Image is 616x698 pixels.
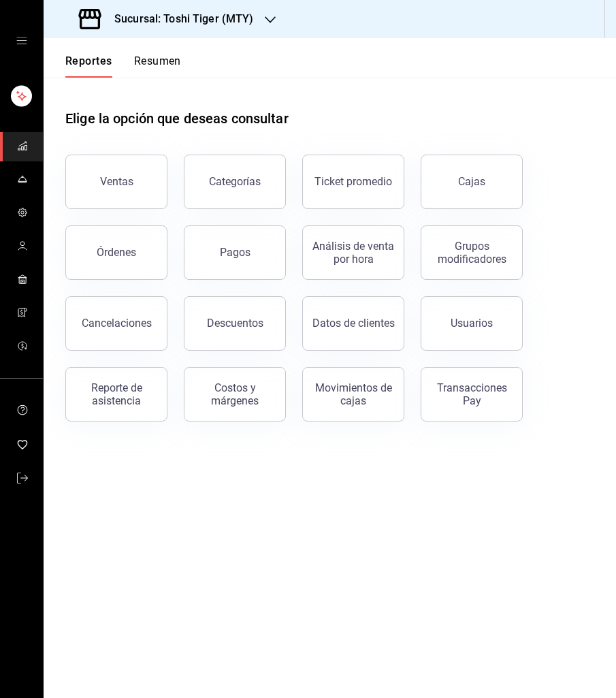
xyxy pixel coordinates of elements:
[65,155,167,209] button: Ventas
[65,296,167,351] button: Cancelaciones
[429,381,514,407] div: Transacciones Pay
[65,225,167,280] button: Órdenes
[193,381,277,407] div: Costos y márgenes
[302,155,404,209] button: Ticket promedio
[103,11,254,27] h3: Sucursal: Toshi Tiger (MTY)
[311,381,395,407] div: Movimientos de cajas
[65,367,167,422] button: Reporte de asistencia
[421,367,523,422] button: Transacciones Pay
[458,175,485,188] div: Cajas
[184,296,286,351] button: Descuentos
[302,225,404,280] button: Análisis de venta por hora
[100,175,133,188] div: Ventas
[302,296,404,351] button: Datos de clientes
[16,35,27,46] button: open drawer
[82,317,152,330] div: Cancelaciones
[220,246,250,259] div: Pagos
[311,240,395,266] div: Análisis de venta por hora
[302,367,404,422] button: Movimientos de cajas
[97,246,136,259] div: Órdenes
[74,381,159,407] div: Reporte de asistencia
[65,54,112,78] button: Reportes
[421,225,523,280] button: Grupos modificadores
[209,175,261,188] div: Categorías
[207,317,263,330] div: Descuentos
[314,175,392,188] div: Ticket promedio
[421,296,523,351] button: Usuarios
[451,317,493,330] div: Usuarios
[184,225,286,280] button: Pagos
[65,54,181,78] div: navigation tabs
[421,155,523,209] button: Cajas
[65,108,289,129] h1: Elige la opción que deseas consultar
[134,54,181,78] button: Resumen
[184,367,286,422] button: Costos y márgenes
[312,317,395,330] div: Datos de clientes
[429,240,514,266] div: Grupos modificadores
[184,155,286,209] button: Categorías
